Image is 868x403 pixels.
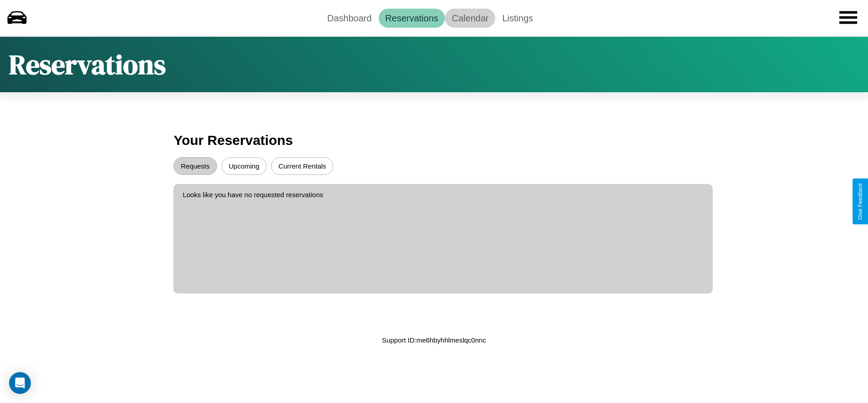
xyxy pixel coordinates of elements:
[173,128,694,153] h3: Your Reservations
[495,9,540,28] a: Listings
[9,372,31,394] div: Open Intercom Messenger
[857,183,863,220] div: Give Feedback
[173,157,217,175] button: Requests
[379,9,445,28] a: Reservations
[182,189,703,201] p: Looks like you have no requested reservations
[445,9,495,28] a: Calendar
[9,46,166,83] h1: Reservations
[321,9,379,28] a: Dashboard
[222,157,267,175] button: Upcoming
[382,334,486,346] p: Support ID: me6hbyhhlmeslqc0nnc
[271,157,333,175] button: Current Rentals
